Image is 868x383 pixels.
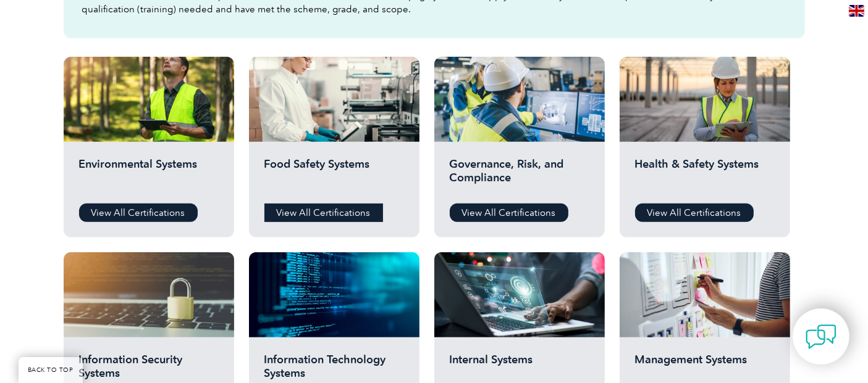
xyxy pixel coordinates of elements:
a: View All Certifications [79,204,198,222]
img: contact-chat.png [806,321,836,352]
a: View All Certifications [450,204,568,222]
a: View All Certifications [635,204,754,222]
a: BACK TO TOP [19,357,83,383]
a: View All Certifications [264,204,383,222]
h2: Food Safety Systems [264,157,404,194]
h2: Environmental Systems [79,157,219,194]
img: en [849,5,864,17]
h2: Health & Safety Systems [635,157,775,194]
h2: Governance, Risk, and Compliance [450,157,589,194]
